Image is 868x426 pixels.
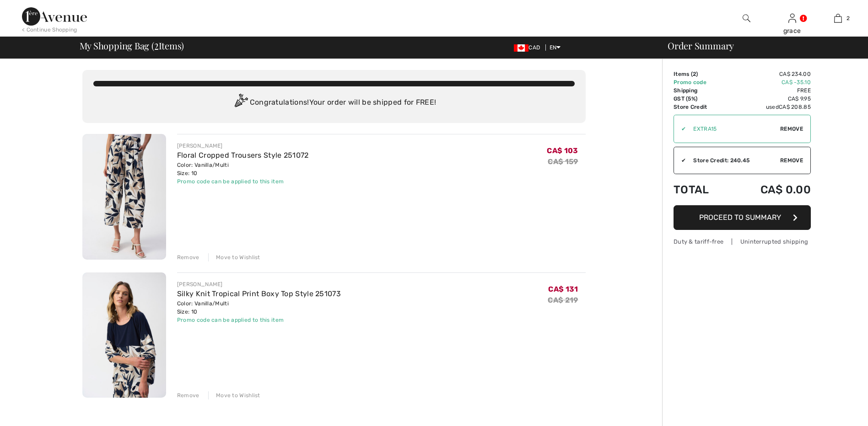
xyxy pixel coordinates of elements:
[208,391,260,399] div: Move to Wishlist
[846,14,850,22] span: 2
[93,94,575,112] div: Congratulations! Your order will be shipped for FREE!
[82,134,166,260] img: Floral Cropped Trousers Style 251072
[730,70,811,78] td: CA$ 234.00
[177,253,199,261] div: Remove
[674,205,811,230] button: Proceed to Summary
[657,41,863,50] div: Order Summary
[788,14,796,22] a: Sign In
[548,296,578,304] s: CA$ 219
[674,95,730,103] td: GST (5%)
[730,174,811,205] td: CA$ 0.00
[770,26,814,36] div: grace
[674,174,730,205] td: Total
[177,177,309,186] div: Promo code can be applied to this item
[177,391,199,399] div: Remove
[177,316,341,324] div: Promo code can be applied to this item
[815,13,860,24] a: 2
[730,78,811,86] td: CA$ -35.10
[674,86,730,95] td: Shipping
[177,299,341,316] div: Color: Vanilla/Multi Size: 10
[674,156,686,165] div: ✔
[674,103,730,111] td: Store Credit
[22,26,77,34] div: < Continue Shopping
[548,157,578,166] s: CA$ 159
[82,272,166,398] img: Silky Knit Tropical Print Boxy Top Style 251073
[177,151,309,160] a: Floral Cropped Trousers Style 251072
[730,86,811,95] td: Free
[154,39,159,51] span: 2
[674,237,811,246] div: Duty & tariff-free | Uninterrupted shipping
[208,253,260,261] div: Move to Wishlist
[780,125,803,133] span: Remove
[834,13,842,24] img: My Bag
[232,94,250,112] img: Congratulation2.svg
[686,115,780,143] input: Promo code
[730,103,811,111] td: used
[80,41,184,50] span: My Shopping Bag ( Items)
[743,13,750,24] img: search the website
[514,44,544,51] span: CAD
[699,213,781,222] span: Proceed to Summary
[674,125,686,133] div: ✔
[788,13,796,24] img: My Info
[674,78,730,86] td: Promo code
[22,7,87,26] img: 1ère Avenue
[547,146,578,155] span: CA$ 103
[779,104,811,110] span: CA$ 208.85
[730,95,811,103] td: CA$ 9.95
[177,280,341,288] div: [PERSON_NAME]
[686,156,780,165] div: Store Credit: 240.45
[177,289,341,298] a: Silky Knit Tropical Print Boxy Top Style 251073
[780,156,803,165] span: Remove
[693,71,696,77] span: 2
[550,44,561,51] span: EN
[514,44,528,52] img: Canadian Dollar
[674,70,730,78] td: Items ( )
[177,161,309,177] div: Color: Vanilla/Multi Size: 10
[177,142,309,150] div: [PERSON_NAME]
[548,285,578,293] span: CA$ 131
